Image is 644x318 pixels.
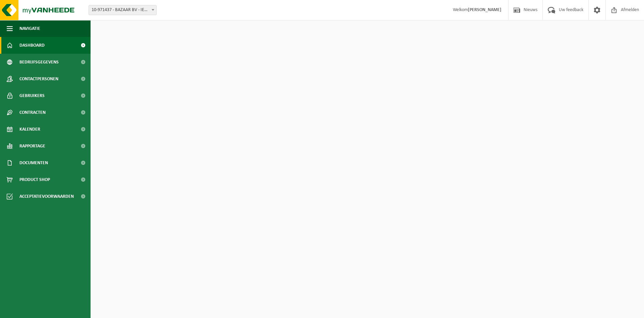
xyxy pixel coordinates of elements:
span: Contracten [19,104,46,121]
span: Documenten [19,154,48,171]
span: Bedrijfsgegevens [19,54,59,71]
span: Kalender [19,121,40,138]
span: Gebruikers [19,87,45,104]
span: 10-971437 - BAZAAR BV - IEPER [89,5,156,15]
span: Dashboard [19,37,45,54]
strong: [PERSON_NAME] [468,7,501,12]
span: Product Shop [19,171,50,188]
span: Contactpersonen [19,71,58,87]
span: Rapportage [19,138,45,154]
span: 10-971437 - BAZAAR BV - IEPER [89,5,157,15]
span: Acceptatievoorwaarden [19,188,74,205]
span: Navigatie [19,20,40,37]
